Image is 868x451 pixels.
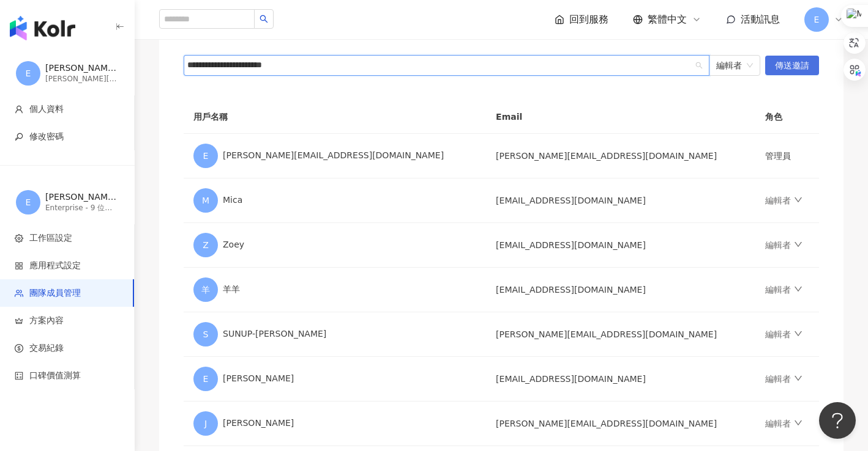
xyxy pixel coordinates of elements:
[26,196,31,209] span: E
[193,277,476,302] div: 羊羊
[203,372,209,386] span: E
[486,312,755,357] td: [PERSON_NAME][EMAIL_ADDRESS][DOMAIN_NAME]
[486,357,755,402] td: [EMAIL_ADDRESS][DOMAIN_NAME]
[486,223,755,268] td: [EMAIL_ADDRESS][DOMAIN_NAME]
[765,240,802,250] a: 編輯者
[794,196,803,204] span: down
[765,419,802,428] a: 編輯者
[193,411,476,436] div: [PERSON_NAME]
[15,105,23,114] span: user
[765,374,802,384] a: 編輯者
[555,13,608,26] a: 回到服務
[794,419,803,427] span: down
[45,74,119,84] div: [PERSON_NAME][EMAIL_ADDRESS][DOMAIN_NAME]
[203,238,209,252] span: Z
[765,329,802,339] a: 編輯者
[716,56,753,75] span: 編輯者
[202,194,209,207] span: M
[26,67,31,80] span: E
[15,372,23,380] span: calculator
[29,260,81,272] span: 應用程式設定
[486,178,755,223] td: [EMAIL_ADDRESS][DOMAIN_NAME]
[29,370,81,382] span: 口碑價值測算
[794,285,803,293] span: down
[486,402,755,446] td: [PERSON_NAME][EMAIL_ADDRESS][DOMAIN_NAME]
[10,16,75,40] img: logo
[648,13,687,26] span: 繁體中文
[29,131,64,143] span: 修改密碼
[486,100,755,134] th: Email
[814,13,820,26] span: E
[755,134,819,178] td: 管理員
[29,287,81,299] span: 團隊成員管理
[203,149,209,163] span: E
[765,196,802,205] a: 編輯者
[486,134,755,178] td: [PERSON_NAME][EMAIL_ADDRESS][DOMAIN_NAME]
[15,133,23,141] span: key
[203,328,209,341] span: S
[15,344,23,353] span: dollar
[794,240,803,249] span: down
[775,56,809,76] span: 傳送邀請
[193,188,476,213] div: Mica
[569,13,608,26] span: 回到服務
[29,315,64,327] span: 方案內容
[260,15,268,23] span: search
[184,100,486,134] th: 用戶名稱
[45,62,119,75] div: [PERSON_NAME][EMAIL_ADDRESS][DOMAIN_NAME]
[29,232,72,244] span: 工作區設定
[45,203,119,213] div: Enterprise - 9 位成員
[15,262,23,270] span: appstore
[204,417,207,430] span: J
[819,402,856,439] iframe: Help Scout Beacon - Open
[794,374,803,383] span: down
[29,103,64,116] span: 個人資料
[45,191,119,204] div: [PERSON_NAME][EMAIL_ADDRESS][DOMAIN_NAME] 的工作區
[486,268,755,312] td: [EMAIL_ADDRESS][DOMAIN_NAME]
[193,322,476,346] div: SUNUP-[PERSON_NAME]
[193,233,476,257] div: Zoey
[201,283,210,296] span: 羊
[193,144,476,168] div: [PERSON_NAME][EMAIL_ADDRESS][DOMAIN_NAME]
[741,13,780,25] span: 活動訊息
[193,367,476,391] div: [PERSON_NAME]
[29,342,64,354] span: 交易紀錄
[794,329,803,338] span: down
[765,56,819,75] button: 傳送邀請
[755,100,819,134] th: 角色
[765,285,802,295] a: 編輯者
